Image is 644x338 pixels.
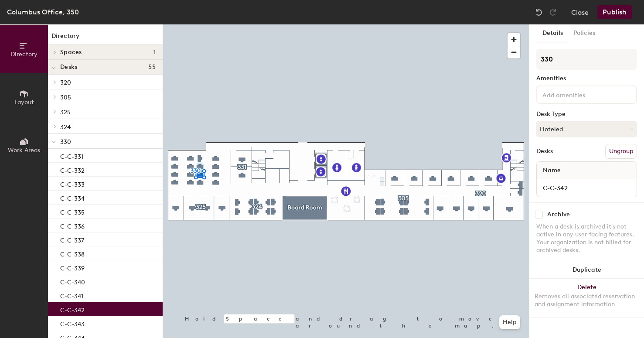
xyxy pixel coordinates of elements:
p: C-C-341 [60,290,83,300]
span: 1 [153,49,156,56]
span: Work Areas [8,147,40,154]
span: 325 [60,109,71,116]
button: Policies [568,24,600,42]
input: Add amenities [541,89,619,99]
img: Undo [535,8,543,17]
span: Spaces [60,49,82,56]
span: Layout [14,99,34,106]
button: Close [571,5,589,19]
p: C-C-335 [60,206,85,216]
p: C-C-333 [60,178,85,188]
span: 324 [60,123,71,131]
p: C-C-343 [60,318,85,328]
p: C-C-338 [60,248,85,258]
p: C-C-334 [60,192,85,202]
button: Ungroup [605,144,637,159]
p: C-C-332 [60,164,85,174]
div: Removes all associated reservation and assignment information [535,293,639,308]
span: Directory [10,51,37,58]
p: C-C-337 [60,234,84,244]
img: Redo [549,8,557,17]
input: Unnamed desk [538,182,635,194]
button: DeleteRemoves all associated reservation and assignment information [529,279,644,317]
div: Columbus Office, 350 [7,7,79,17]
button: Hoteled [536,121,637,137]
div: Amenities [536,75,637,82]
p: C-C-331 [60,150,83,160]
div: When a desk is archived it's not active in any user-facing features. Your organization is not bil... [536,223,637,254]
button: Details [537,24,568,42]
div: Desk Type [536,111,637,118]
p: C-C-336 [60,220,85,230]
button: Duplicate [529,261,644,279]
span: 320 [60,79,71,86]
span: 330 [60,138,71,146]
p: C-C-340 [60,276,85,286]
div: Archive [547,211,570,218]
span: Desks [60,64,77,71]
span: 305 [60,94,71,101]
span: Name [538,163,565,178]
span: 55 [148,64,156,71]
button: Publish [597,5,632,19]
h1: Directory [48,31,163,45]
button: Help [499,315,520,329]
p: C-C-339 [60,262,85,272]
div: Desks [536,148,553,155]
p: C-C-342 [60,304,85,314]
